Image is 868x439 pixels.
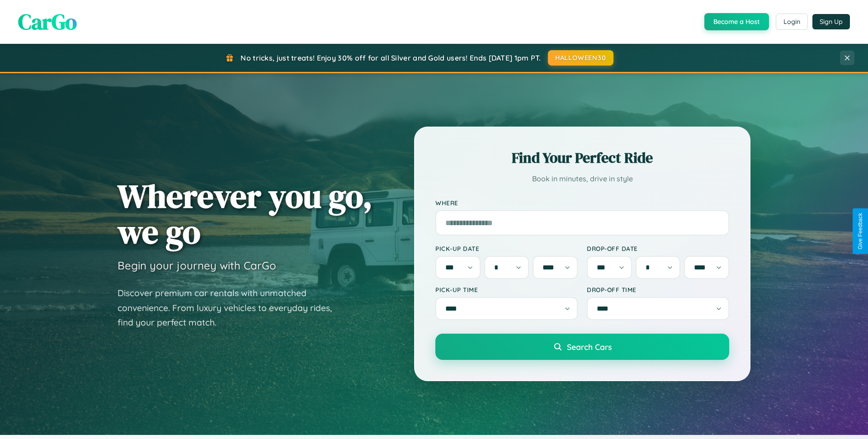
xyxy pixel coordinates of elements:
[704,13,769,30] button: Become a Host
[118,178,373,250] h1: Wherever you go, we go
[435,334,729,360] button: Search Cars
[857,213,863,250] div: Give Feedback
[241,53,541,62] span: No tricks, just treats! Enjoy 30% off for all Silver and Gold users! Ends [DATE] 1pm PT.
[567,342,612,352] span: Search Cars
[812,14,850,29] button: Sign Up
[18,7,77,37] span: CarGo
[587,286,729,293] label: Drop-off Time
[435,172,729,185] p: Book in minutes, drive in style
[435,199,729,207] label: Where
[776,14,808,30] button: Login
[435,148,729,168] h2: Find Your Perfect Ride
[118,286,344,330] p: Discover premium car rentals with unmatched convenience. From luxury vehicles to everyday rides, ...
[435,245,578,252] label: Pick-up Date
[118,259,276,272] h3: Begin your journey with CarGo
[587,245,729,252] label: Drop-off Date
[548,50,613,66] button: HALLOWEEN30
[435,286,578,293] label: Pick-up Time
